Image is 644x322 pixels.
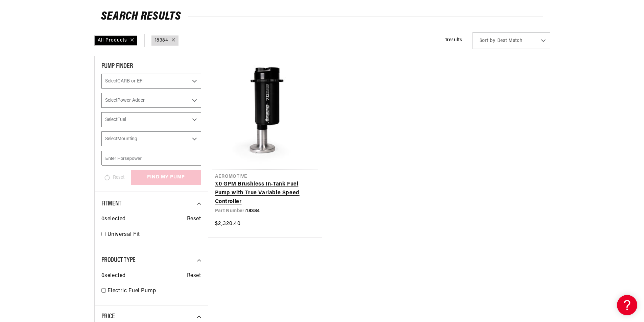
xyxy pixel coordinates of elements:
a: Electric Fuel Pump [108,287,201,296]
a: 18384 [155,37,168,44]
span: 1 results [445,38,462,43]
select: CARB or EFI [101,74,201,89]
a: 7.0 GPM Brushless In-Tank Fuel Pump with True Variable Speed Controller [215,180,315,206]
input: Enter Horsepower [101,151,201,166]
div: All Products [94,35,137,46]
span: Reset [187,272,201,280]
select: Mounting [101,131,201,146]
a: Universal Fit [108,230,201,239]
span: Product Type [101,257,136,264]
select: Fuel [101,112,201,127]
select: Power Adder [101,93,201,108]
span: 0 selected [101,215,126,224]
span: PUMP FINDER [101,63,133,70]
h2: Search Results [101,11,543,22]
select: Sort by [473,32,550,49]
span: Reset [187,215,201,224]
span: Sort by [479,38,496,44]
span: 0 selected [101,272,126,280]
span: Fitment [101,200,121,207]
span: Price [101,313,115,320]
